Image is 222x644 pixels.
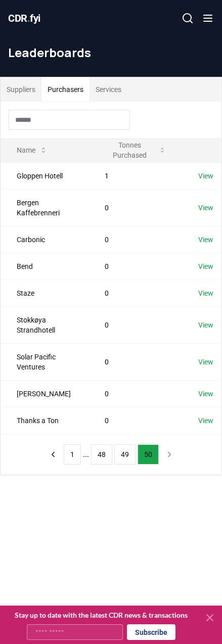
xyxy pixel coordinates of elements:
td: Stokkøya Strandhotell [1,306,88,343]
td: Carbonic [1,226,88,253]
a: View [198,203,213,213]
td: Bergen Kaffebrenneri [1,189,88,226]
td: 0 [88,407,182,434]
td: 1 [88,162,182,189]
a: CDR.fyi [8,11,40,25]
button: 48 [91,444,112,465]
td: Staze [1,280,88,306]
a: View [198,389,213,399]
td: [PERSON_NAME] [1,380,88,407]
button: previous page [45,444,62,465]
button: Tonnes Purchased [97,140,174,160]
td: 0 [88,280,182,306]
a: View [198,357,213,367]
a: View [198,320,213,330]
span: CDR fyi [8,12,40,24]
button: Name [9,140,56,160]
button: Services [90,77,127,102]
td: Solar Pacific Ventures [1,343,88,380]
td: 0 [88,380,182,407]
td: 0 [88,253,182,280]
a: View [198,288,213,298]
button: 50 [138,444,159,465]
td: 0 [88,189,182,226]
td: Bend [1,253,88,280]
button: Suppliers [1,77,41,102]
td: Thanks a Ton [1,407,88,434]
li: ... [83,448,89,461]
a: View [198,416,213,426]
a: View [198,171,213,181]
td: 0 [88,226,182,253]
button: 49 [114,444,136,465]
span: . [27,12,30,24]
td: 0 [88,343,182,380]
button: Purchasers [41,77,90,102]
td: Gloppen Hotell [1,162,88,189]
a: View [198,261,213,271]
td: 0 [88,306,182,343]
h1: Leaderboards [8,44,214,61]
a: View [198,235,213,245]
button: 1 [64,444,81,465]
